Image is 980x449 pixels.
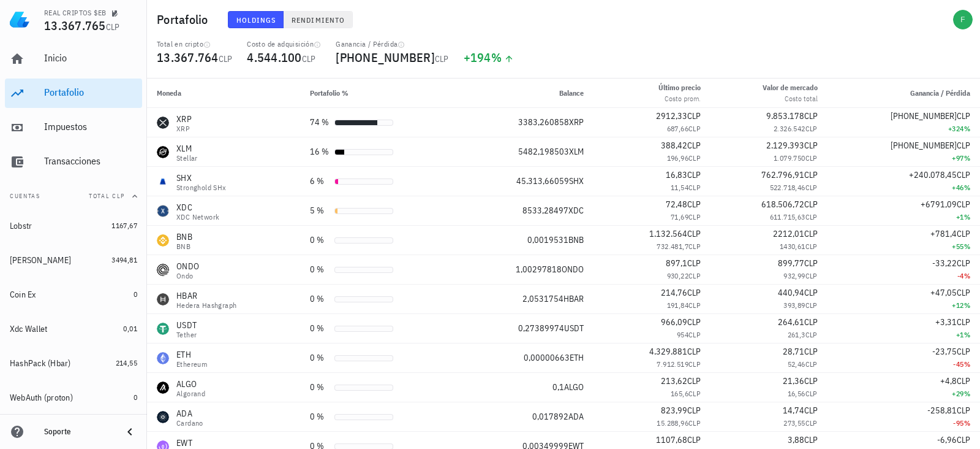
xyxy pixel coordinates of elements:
[687,346,701,357] span: CLP
[805,330,818,339] span: CLP
[656,110,687,121] span: 2912,33
[837,299,970,312] div: +12
[930,287,957,298] span: +47,05
[44,17,106,34] span: 13.367.765
[837,240,970,253] div: +55
[932,346,957,357] span: -23,75
[176,125,192,132] div: XRP
[687,140,701,151] span: CLP
[10,358,71,369] div: HashPack (Hbar)
[687,405,701,416] span: CLP
[176,290,236,302] div: HBAR
[837,123,970,135] div: +324
[310,263,330,276] div: 0 %
[804,287,818,298] span: CLP
[5,280,142,309] a: Coin Ex 0
[157,49,219,66] span: 13.367.764
[5,314,142,343] a: Xdc Wallet 0,01
[176,113,192,125] div: XRP
[157,264,169,276] div: ONDO-icon
[291,15,345,25] span: Rendimiento
[658,82,701,93] div: Último precio
[927,405,957,416] span: -258,81
[805,271,818,280] span: CLP
[774,153,805,163] span: 1.079.750
[778,317,804,328] span: 264,61
[932,258,957,269] span: -33,22
[5,348,142,378] a: HashPack (Hbar) 214,55
[964,124,970,133] span: %
[804,375,818,386] span: CLP
[5,182,142,211] button: CuentasTotal CLP
[532,411,568,422] span: 0,017892
[657,359,688,369] span: 7.912.519
[518,146,569,157] span: 5482,198503
[569,175,584,186] span: SHX
[778,258,804,269] span: 899,77
[176,437,235,449] div: EWT
[763,82,818,93] div: Valor de mercado
[649,346,687,357] span: 4.329.881
[671,212,688,221] span: 71,69
[964,271,970,280] span: %
[658,93,701,104] div: Costo prom.
[773,228,804,239] span: 2212,01
[667,271,688,280] span: 930,22
[667,301,688,310] span: 191,84
[687,110,701,121] span: CLP
[564,323,584,334] span: USDT
[336,49,435,66] span: [PHONE_NUMBER]
[964,301,970,310] span: %
[134,290,137,299] span: 0
[688,242,701,251] span: CLP
[563,293,584,304] span: HBAR
[569,146,584,157] span: XLM
[89,192,125,200] span: Total CLP
[176,231,192,243] div: BNB
[964,212,970,221] span: %
[891,110,957,121] span: [PHONE_NUMBER]
[310,381,330,394] div: 0 %
[157,293,169,305] div: HBAR-icon
[804,199,818,210] span: CLP
[568,411,584,422] span: ADA
[176,213,219,221] div: XDC Network
[157,146,169,158] div: XLM-icon
[157,352,169,364] div: ETH-icon
[157,10,213,29] h1: Portafolio
[176,331,197,339] div: Tether
[310,293,330,305] div: 0 %
[761,199,804,210] span: 618.506,72
[805,212,818,221] span: CLP
[176,348,207,361] div: ETH
[527,234,568,245] span: 0,0019531
[176,272,199,280] div: Ondo
[770,212,805,221] span: 611.715,63
[157,323,169,335] div: USDT-icon
[964,389,970,398] span: %
[804,110,818,121] span: CLP
[804,346,818,357] span: CLP
[564,382,584,393] span: ALGO
[176,302,236,309] div: Hedera Hashgraph
[804,405,818,416] span: CLP
[657,418,688,428] span: 15.288,96
[157,205,169,217] div: XDC-icon
[964,418,970,428] span: %
[921,199,957,210] span: +6791,09
[837,270,970,282] div: -4
[687,375,701,386] span: CLP
[804,317,818,328] span: CLP
[891,140,957,151] span: [PHONE_NUMBER]
[176,243,192,250] div: BNB
[763,93,818,104] div: Costo total
[310,88,349,98] span: Portafolio %
[524,352,570,363] span: 0,00000663
[766,110,804,121] span: 9.853.178
[964,153,970,163] span: %
[157,175,169,188] div: SHX-icon
[688,271,701,280] span: CLP
[661,375,687,386] span: 213,62
[687,169,701,180] span: CLP
[302,53,316,64] span: CLP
